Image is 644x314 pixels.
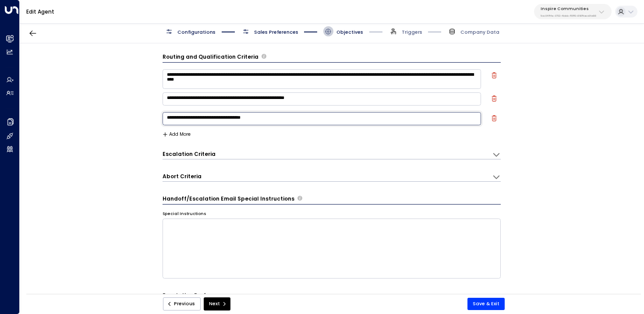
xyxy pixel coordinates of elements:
div: Abort CriteriaDefine the scenarios in which the AI agent should abort or terminate the conversati... [163,173,501,182]
p: 5ac0484e-0702-4bbb-8380-6168aea91a66 [541,14,596,18]
p: Inspire Communities [541,6,596,11]
button: Previous [163,297,201,310]
h3: Routing and Qualification Criteria [163,53,258,61]
button: Add More [163,132,191,137]
button: Save & Exit [467,298,505,310]
span: Configurations [177,29,216,35]
span: Objectives [336,29,363,35]
h3: Escalation Criteria [163,150,216,158]
span: Sales Preferences [254,29,298,35]
span: Triggers [402,29,422,35]
span: Provide any specific instructions for the content of handoff or escalation emails. These notes gu... [297,195,302,203]
button: Next [204,297,230,310]
h3: Handoff/Escalation Email Special Instructions [163,195,294,203]
h3: Escalation Preferences [163,292,501,301]
span: Company Data [460,29,499,35]
div: Escalation CriteriaDefine the scenarios in which the AI agent should escalate the conversation to... [163,150,501,159]
h3: Abort Criteria [163,173,202,180]
span: Define the criteria the agent uses to determine whether a lead is qualified for further actions l... [262,53,266,61]
a: Edit Agent [26,8,54,15]
button: Inspire Communities5ac0484e-0702-4bbb-8380-6168aea91a66 [534,4,612,19]
label: Special Instructions [163,211,206,217]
